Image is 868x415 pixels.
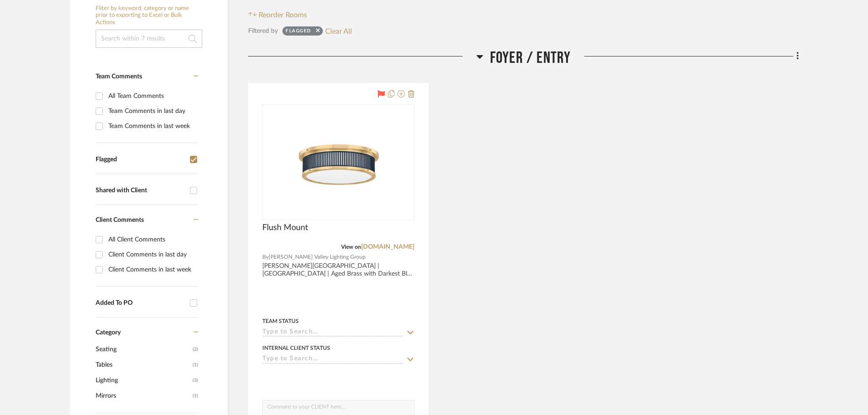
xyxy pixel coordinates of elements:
span: (1) [193,389,198,403]
h6: Filter by keyword, category or name prior to exporting to Excel or Bulk Actions [96,5,202,26]
button: Reorder Rooms [248,10,307,20]
div: Flagged [286,28,311,37]
span: Mirrors [96,388,190,404]
span: Seating [96,342,190,357]
span: Team Comments [96,73,142,80]
img: Flush Mount [281,105,395,219]
div: All Team Comments [108,89,196,103]
div: All Client Comments [108,232,196,247]
span: Client Comments [96,217,144,223]
span: (2) [193,342,198,357]
span: (1) [193,358,198,372]
div: Client Comments in last day [108,247,196,262]
div: Team Comments in last week [108,119,196,133]
button: Clear All [325,25,352,37]
div: Internal Client Status [262,344,330,352]
a: [DOMAIN_NAME] [361,244,414,250]
span: By [262,253,269,261]
div: Flagged [96,156,185,164]
div: Team Status [262,317,299,325]
div: Shared with Client [96,187,185,195]
span: Foyer / Entry [490,48,571,68]
span: [PERSON_NAME] Valley Lighting Group [269,253,366,261]
input: Search within 7 results [96,30,202,48]
span: Lighting [96,373,190,388]
div: Team Comments in last day [108,104,196,118]
span: Category [96,329,121,337]
div: Added To PO [96,299,185,307]
input: Type to Search… [262,355,403,364]
div: Filtered by [248,26,278,36]
div: Client Comments in last week [108,262,196,277]
span: Reorder Rooms [259,10,307,20]
span: Tables [96,357,190,373]
div: 0 [263,105,414,220]
span: Flush Mount [262,223,308,233]
span: (3) [193,373,198,388]
input: Type to Search… [262,328,403,337]
span: View on [341,244,361,250]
